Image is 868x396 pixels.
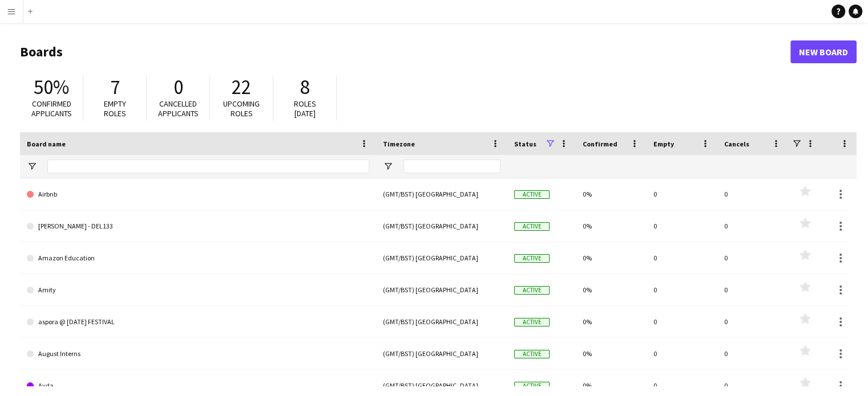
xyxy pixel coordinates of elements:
div: (GMT/BST) [GEOGRAPHIC_DATA] [376,242,507,273]
div: 0% [576,178,647,210]
div: 0 [647,178,717,210]
button: Open Filter Menu [27,161,37,172]
div: (GMT/BST) [GEOGRAPHIC_DATA] [376,210,507,242]
span: Active [514,318,550,326]
span: 50% [34,75,69,100]
div: (GMT/BST) [GEOGRAPHIC_DATA] [376,306,507,337]
a: New Board [790,40,857,63]
div: 0 [647,274,717,305]
a: Airbnb [27,178,369,210]
input: Board name Filter Input [47,160,369,173]
span: Empty roles [104,99,126,119]
span: 8 [300,75,310,100]
span: Active [514,190,550,199]
div: (GMT/BST) [GEOGRAPHIC_DATA] [376,178,507,210]
span: Active [514,254,550,263]
div: 0% [576,338,647,369]
span: Confirmed [583,140,617,148]
div: 0% [576,242,647,273]
span: Status [514,140,536,148]
span: Board name [27,140,66,148]
button: Open Filter Menu [383,161,393,172]
div: 0% [576,306,647,337]
a: August Interns [27,338,369,370]
div: (GMT/BST) [GEOGRAPHIC_DATA] [376,338,507,369]
div: 0 [647,338,717,369]
span: Cancelled applicants [158,99,199,119]
div: 0 [717,178,788,210]
span: Roles [DATE] [294,99,316,119]
div: 0 [647,306,717,337]
div: 0 [717,306,788,337]
a: aspora @ [DATE] FESTIVAL [27,306,369,338]
a: Amazon Education [27,242,369,274]
div: (GMT/BST) [GEOGRAPHIC_DATA] [376,274,507,305]
span: 7 [110,75,120,100]
span: Empty [653,140,674,148]
div: 0 [717,274,788,305]
a: [PERSON_NAME] - DEL133 [27,210,369,242]
a: Amity [27,274,369,306]
span: Active [514,222,550,231]
span: Active [514,382,550,390]
div: 0% [576,210,647,242]
span: Cancels [724,140,749,148]
div: 0% [576,274,647,305]
span: Active [514,350,550,358]
input: Timezone Filter Input [403,160,500,173]
div: 0 [717,210,788,242]
div: 0 [647,210,717,242]
span: Confirmed applicants [31,99,72,119]
span: 0 [173,75,183,100]
span: Upcoming roles [223,99,260,119]
div: 0 [717,242,788,273]
h1: Boards [20,43,790,60]
span: 22 [232,75,251,100]
span: Timezone [383,140,415,148]
div: 0 [647,242,717,273]
div: 0 [717,338,788,369]
span: Active [514,286,550,295]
